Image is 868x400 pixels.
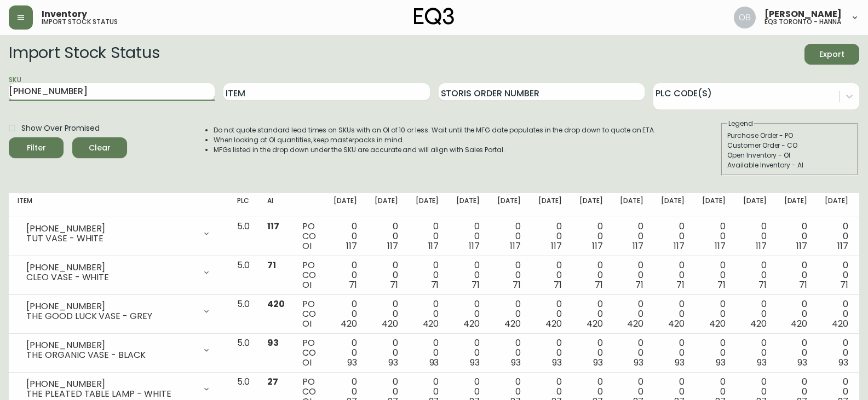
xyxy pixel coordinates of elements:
[633,240,643,252] span: 117
[727,160,852,170] div: Available Inventory - AI
[727,131,852,141] div: Purchase Order - PO
[267,220,279,233] span: 117
[702,222,726,251] div: 0 0
[784,260,808,290] div: 0 0
[784,338,808,368] div: 0 0
[750,317,767,330] span: 420
[675,356,685,369] span: 93
[382,317,398,330] span: 420
[702,260,726,290] div: 0 0
[620,338,643,368] div: 0 0
[825,260,848,290] div: 0 0
[472,279,480,291] span: 71
[375,222,398,251] div: 0 0
[538,299,562,329] div: 0 0
[743,338,767,368] div: 0 0
[228,256,258,295] td: 5.0
[702,338,726,368] div: 0 0
[538,222,562,251] div: 0 0
[837,240,848,252] span: 117
[302,222,316,251] div: PO CO
[302,260,316,290] div: PO CO
[416,222,439,251] div: 0 0
[302,338,316,368] div: PO CO
[456,222,480,251] div: 0 0
[551,240,562,252] span: 117
[26,302,196,311] div: [PHONE_NUMBER]
[513,279,521,291] span: 71
[796,240,807,252] span: 117
[552,356,562,369] span: 93
[709,317,726,330] span: 420
[661,338,685,368] div: 0 0
[661,222,685,251] div: 0 0
[302,240,312,252] span: OI
[784,222,808,251] div: 0 0
[840,279,848,291] span: 71
[627,317,643,330] span: 420
[302,356,312,369] span: OI
[18,222,220,246] div: [PHONE_NUMBER]TUT VASE - WHITE
[611,193,652,217] th: [DATE]
[668,317,685,330] span: 420
[545,317,562,330] span: 420
[26,234,196,244] div: TUT VASE - WHITE
[428,240,439,252] span: 117
[715,240,726,252] span: 117
[258,193,294,217] th: AI
[784,299,808,329] div: 0 0
[579,222,603,251] div: 0 0
[26,273,196,282] div: CLEO VASE - WHITE
[825,338,848,368] div: 0 0
[423,317,439,330] span: 420
[652,193,693,217] th: [DATE]
[42,19,118,25] h5: import stock status
[634,356,643,369] span: 93
[228,193,258,217] th: PLC
[346,240,357,252] span: 117
[267,337,279,349] span: 93
[743,222,767,251] div: 0 0
[764,10,842,19] span: [PERSON_NAME]
[26,311,196,321] div: THE GOOD LUCK VASE - GREY
[390,279,398,291] span: 71
[635,279,643,291] span: 71
[388,356,398,369] span: 93
[341,317,357,330] span: 420
[387,240,398,252] span: 117
[727,141,852,150] div: Customer Order - CO
[727,150,852,160] div: Open Inventory - OI
[26,350,196,360] div: THE ORGANIC VASE - BLACK
[497,299,521,329] div: 0 0
[302,299,316,329] div: PO CO
[511,356,521,369] span: 93
[9,193,228,217] th: Item
[702,299,726,329] div: 0 0
[676,279,685,291] span: 71
[661,299,685,329] div: 0 0
[764,19,841,25] h5: eq3 toronto - hanna
[18,299,220,323] div: [PHONE_NUMBER]THE GOOD LUCK VASE - GREY
[26,340,196,350] div: [PHONE_NUMBER]
[470,356,480,369] span: 93
[334,338,357,368] div: 0 0
[743,299,767,329] div: 0 0
[228,217,258,256] td: 5.0
[26,224,196,234] div: [PHONE_NUMBER]
[228,295,258,334] td: 5.0
[414,8,455,25] img: logo
[72,137,127,158] button: Clear
[416,299,439,329] div: 0 0
[416,338,439,368] div: 0 0
[497,260,521,290] div: 0 0
[530,193,571,217] th: [DATE]
[214,145,656,155] li: MFGs listed in the drop down under the SKU are accurate and will align with Sales Portal.
[832,317,848,330] span: 420
[510,240,521,252] span: 117
[375,260,398,290] div: 0 0
[267,298,285,310] span: 420
[813,48,850,61] span: Export
[538,260,562,290] div: 0 0
[838,356,848,369] span: 93
[26,263,196,273] div: [PHONE_NUMBER]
